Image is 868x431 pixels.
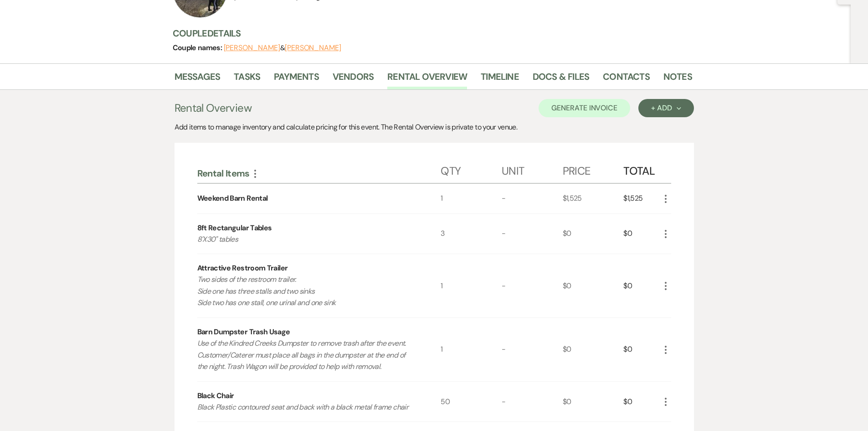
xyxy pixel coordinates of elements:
[441,184,502,213] div: 1
[623,318,660,381] div: $0
[234,69,260,89] a: Tasks
[274,69,319,89] a: Payments
[175,69,221,89] a: Messages
[623,214,660,254] div: $0
[563,382,624,422] div: $0
[502,184,563,213] div: -
[502,318,563,381] div: -
[563,254,624,317] div: $0
[623,156,660,183] div: Total
[197,338,416,373] p: Use of the Kindred Creeks Dumpster to remove trash after the event. Customer/Caterer must place a...
[197,274,416,309] p: Two sides of the restroom trailer. Side one has three stalls and two sinks Side two has one stall...
[663,69,692,89] a: Notes
[533,69,589,89] a: Docs & Files
[603,69,650,89] a: Contacts
[441,382,502,422] div: 50
[502,254,563,317] div: -
[333,69,374,89] a: Vendors
[441,254,502,317] div: 1
[441,318,502,381] div: 1
[197,327,290,338] div: Barn Dumpster Trash Usage
[502,382,563,422] div: -
[387,69,467,89] a: Rental Overview
[197,167,441,179] div: Rental Items
[623,184,660,213] div: $1,525
[175,122,694,133] div: Add items to manage inventory and calculate pricing for this event. The Rental Overview is privat...
[502,214,563,254] div: -
[175,100,252,116] h3: Rental Overview
[224,43,341,52] span: &
[197,223,272,234] div: 8ft Rectangular Tables
[173,43,224,52] span: Couple names:
[441,156,502,183] div: Qty
[651,104,681,112] div: + Add
[623,382,660,422] div: $0
[173,27,683,40] h3: Couple Details
[197,234,416,245] p: 8'X30" tables
[563,184,624,213] div: $1,525
[197,193,268,204] div: Weekend Barn Rental
[623,254,660,317] div: $0
[441,214,502,254] div: 3
[563,318,624,381] div: $0
[197,390,234,401] div: Black Chair
[563,156,624,183] div: Price
[197,263,288,274] div: Attractive Restroom Trailer
[502,156,563,183] div: Unit
[285,44,341,52] button: [PERSON_NAME]
[224,44,280,52] button: [PERSON_NAME]
[481,69,519,89] a: Timeline
[638,99,693,117] button: + Add
[197,401,416,413] p: Black Plastic contoured seat and back with a black metal frame chair
[539,99,630,117] button: Generate Invoice
[563,214,624,254] div: $0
